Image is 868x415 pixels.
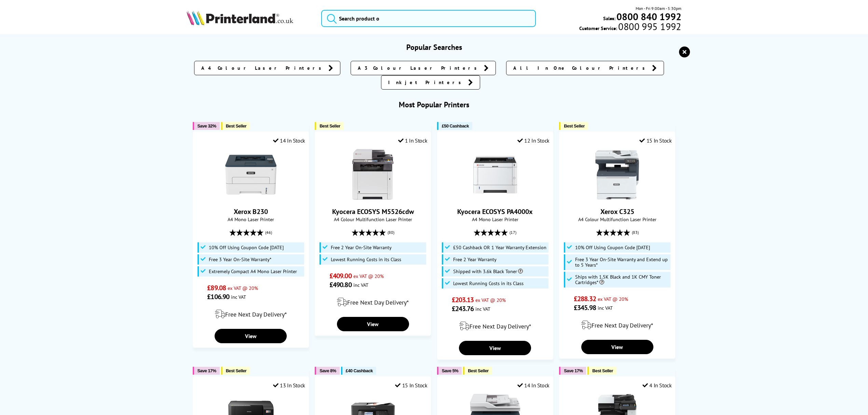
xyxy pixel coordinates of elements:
[265,226,272,239] span: (46)
[463,367,492,375] button: Best Seller
[642,382,672,389] div: 4 In Stock
[215,329,287,343] a: View
[592,195,643,202] a: Xerox C325
[187,10,313,27] a: Printerland Logo
[194,61,340,75] a: A4 Colour Laser Printers
[453,269,523,274] span: Shipped with 3.6k Black Toner
[320,368,336,373] span: Save 8%
[632,226,639,239] span: (83)
[341,367,376,375] button: £40 Cashback
[234,207,268,216] a: Xerox B230
[468,368,489,373] span: Best Seller
[603,15,615,22] span: Sales:
[517,382,550,389] div: 14 In Stock
[193,367,220,375] button: Save 17%
[209,245,284,250] span: 10% Off Using Coupon Code [DATE]
[273,382,305,389] div: 13 In Stock
[358,65,480,71] span: A3 Colour Laser Printers
[329,271,352,280] span: £409.00
[353,282,368,288] span: inc VAT
[592,368,613,373] span: Best Seller
[453,281,524,286] span: Lowest Running Costs in its Class
[559,122,588,130] button: Best Seller
[207,292,229,301] span: £106.90
[395,382,427,389] div: 15 In Stock
[320,123,340,129] span: Best Seller
[442,368,458,373] span: Save 5%
[209,269,297,274] span: Extremely Compact A4 Mono Laser Printer
[332,207,414,216] a: Kyocera ECOSYS M5526cdw
[581,340,653,354] a: View
[321,10,536,27] input: Search product o
[636,5,681,12] span: Mon - Fri 9:00am - 5:30pm
[639,137,672,144] div: 15 In Stock
[198,123,216,129] span: Save 32%
[207,283,226,292] span: £89.08
[517,137,550,144] div: 12 In Stock
[187,42,681,52] h3: Popular Searches
[347,149,398,200] img: Kyocera ECOSYS M5526cdw
[506,61,664,75] a: All In One Colour Printers
[592,149,643,200] img: Xerox C325
[331,245,392,250] span: Free 2 Year On-Site Warranty
[226,123,247,129] span: Best Seller
[563,316,672,335] div: modal_delivery
[353,273,384,279] span: ex VAT @ 20%
[470,149,521,200] img: Kyocera ECOSYS PA4000x
[187,10,293,25] img: Printerland Logo
[575,274,669,285] span: Ships with 1.5K Black and 1K CMY Toner Cartridges*
[600,207,634,216] a: Xerox C325
[617,23,681,30] span: 0800 995 1992
[579,23,681,31] span: Customer Service:
[228,285,258,291] span: ex VAT @ 20%
[231,294,246,300] span: inc VAT
[615,13,681,20] a: 0800 840 1992
[475,297,506,303] span: ex VAT @ 20%
[559,367,586,375] button: Save 17%
[457,207,533,216] a: Kyocera ECOSYS PA4000x
[437,122,472,130] button: £50 Cashback
[452,295,474,304] span: £203.13
[470,195,521,202] a: Kyocera ECOSYS PA4000x
[575,257,669,268] span: Free 3 Year On-Site Warranty and Extend up to 5 Years*
[513,65,649,71] span: All In One Colour Printers
[459,341,531,355] a: View
[398,137,428,144] div: 1 In Stock
[564,123,585,129] span: Best Seller
[564,368,583,373] span: Save 17%
[193,122,220,130] button: Save 32%
[453,257,497,262] span: Free 2 Year Warranty
[453,245,546,250] span: £50 Cashback OR 1 Year Warranty Extension
[510,226,516,239] span: (17)
[347,195,398,202] a: Kyocera ECOSYS M5526cdw
[226,368,247,373] span: Best Seller
[574,294,596,303] span: £288.32
[315,367,339,375] button: Save 8%
[225,195,276,202] a: Xerox B230
[187,100,681,109] h3: Most Popular Printers
[337,317,409,331] a: View
[616,10,681,23] b: 0800 840 1992
[388,79,465,86] span: Inkjet Printers
[273,137,305,144] div: 14 In Stock
[563,216,672,223] span: A4 Colour Multifunction Laser Printer
[441,317,550,336] div: modal_delivery
[315,122,344,130] button: Best Seller
[209,257,271,262] span: Free 3 Year On-Site Warranty*
[587,367,616,375] button: Best Seller
[331,257,401,262] span: Lowest Running Costs in its Class
[575,245,650,250] span: 10% Off Using Coupon Code [DATE]
[475,306,490,312] span: inc VAT
[388,226,394,239] span: (80)
[452,304,474,313] span: £243.76
[442,123,469,129] span: £50 Cashback
[598,296,628,302] span: ex VAT @ 20%
[351,61,496,75] a: A3 Colour Laser Printers
[598,305,613,311] span: inc VAT
[225,149,276,200] img: Xerox B230
[221,122,250,130] button: Best Seller
[381,75,480,90] a: Inkjet Printers
[318,216,427,223] span: A4 Colour Multifunction Laser Printer
[196,216,305,223] span: A4 Mono Laser Printer
[346,368,373,373] span: £40 Cashback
